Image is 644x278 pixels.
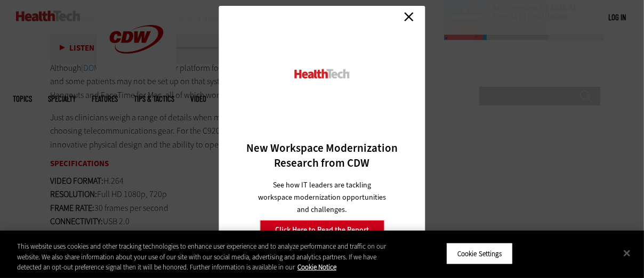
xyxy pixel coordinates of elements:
button: Cookie Settings [446,242,513,265]
a: Close [401,9,417,24]
img: HealthTech_0.png [293,68,351,79]
div: This website uses cookies and other tracking technologies to enhance user experience and to analy... [17,241,387,273]
button: Close [615,241,639,265]
a: Click Here to Read the Report [260,220,384,240]
a: More information about your privacy [297,263,336,272]
h3: New Workspace Modernization Research from CDW [238,141,407,170]
p: See how IT leaders are tackling workspace modernization opportunities and challenges. [256,179,388,216]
